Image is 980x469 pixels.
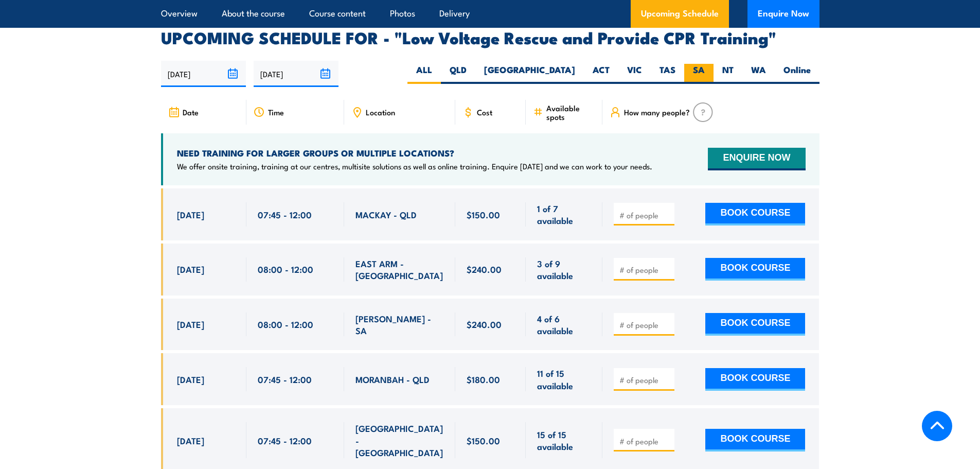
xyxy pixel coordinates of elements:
button: BOOK COURSE [705,429,805,451]
span: Time [268,108,284,116]
button: BOOK COURSE [705,258,805,281]
span: MACKAY - QLD [355,209,417,220]
input: From date [161,61,246,87]
span: 07:45 - 12:00 [258,373,312,385]
input: # of people [619,375,671,385]
h4: NEED TRAINING FOR LARGER GROUPS OR MULTIPLE LOCATIONS? [177,147,652,159]
label: Online [775,64,819,84]
label: WA [742,64,775,84]
span: [DATE] [177,435,204,446]
button: BOOK COURSE [705,368,805,391]
span: Location [366,108,395,116]
input: # of people [619,265,671,275]
span: [DATE] [177,209,204,220]
span: [DATE] [177,318,204,330]
span: 3 of 9 available [537,257,591,282]
span: MORANBAH - QLD [355,373,430,385]
span: How many people? [624,108,690,116]
label: NT [714,64,742,84]
button: ENQUIRE NOW [708,148,805,170]
span: EAST ARM - [GEOGRAPHIC_DATA] [355,257,444,282]
button: BOOK COURSE [705,203,805,225]
span: 15 of 15 available [537,428,591,453]
span: 08:00 - 12:00 [258,318,313,330]
p: We offer onsite training, training at our centres, multisite solutions as well as online training... [177,161,652,171]
span: 08:00 - 12:00 [258,263,313,275]
span: Available spots [546,103,595,121]
span: $150.00 [467,435,500,446]
span: $240.00 [467,318,502,330]
span: $150.00 [467,209,500,220]
h2: UPCOMING SCHEDULE FOR - "Low Voltage Rescue and Provide CPR Training" [161,30,819,44]
span: $180.00 [467,373,500,385]
label: TAS [651,64,684,84]
label: QLD [441,64,475,84]
input: # of people [619,210,671,220]
span: 11 of 15 available [537,367,591,391]
span: 1 of 7 available [537,202,591,227]
label: VIC [618,64,651,84]
input: # of people [619,320,671,330]
span: 07:45 - 12:00 [258,209,312,220]
span: [DATE] [177,263,204,275]
span: $240.00 [467,263,502,275]
span: [DATE] [177,373,204,385]
label: ACT [584,64,618,84]
span: [PERSON_NAME] - SA [355,312,444,337]
input: # of people [619,436,671,446]
span: 4 of 6 available [537,312,591,337]
button: BOOK COURSE [705,313,805,336]
label: ALL [407,64,441,84]
span: Date [183,108,199,116]
span: 07:45 - 12:00 [258,435,312,446]
span: Cost [477,108,492,116]
input: To date [254,61,338,87]
label: SA [684,64,714,84]
span: [GEOGRAPHIC_DATA] - [GEOGRAPHIC_DATA] [355,422,444,458]
label: [GEOGRAPHIC_DATA] [475,64,584,84]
